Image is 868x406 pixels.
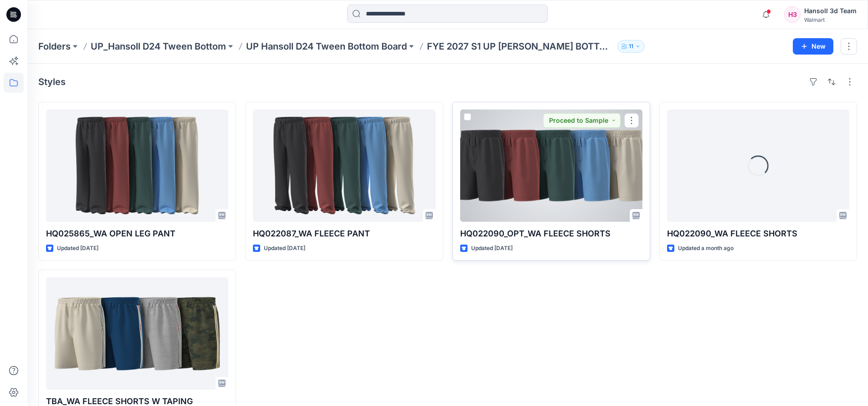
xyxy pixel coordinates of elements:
[427,40,614,53] p: FYE 2027 S1 UP [PERSON_NAME] BOTTOM
[471,244,513,253] p: Updated [DATE]
[460,110,642,222] a: HQ022090_OPT_WA FLEECE SHORTS
[629,41,633,51] p: 11
[253,227,435,240] p: HQ022087_WA FLEECE PANT
[246,40,407,53] a: UP Hansoll D24 Tween Bottom Board
[793,38,833,55] button: New
[784,6,801,23] div: H3
[46,277,228,390] a: TBA_WA FLEECE SHORTS W TAPING
[460,227,642,240] p: HQ022090_OPT_WA FLEECE SHORTS
[264,244,305,253] p: Updated [DATE]
[617,40,645,53] button: 11
[678,244,734,253] p: Updated a month ago
[804,16,857,23] div: Walmart
[46,227,228,240] p: HQ025865_WA OPEN LEG PANT
[253,110,435,222] a: HQ022087_WA FLEECE PANT
[91,40,226,53] a: UP_Hansoll D24 Tween Bottom
[804,5,857,16] div: Hansoll 3d Team
[38,40,71,53] a: Folders
[46,110,228,222] a: HQ025865_WA OPEN LEG PANT
[667,227,849,240] p: HQ022090_WA FLEECE SHORTS
[38,76,66,87] h4: Styles
[57,244,98,253] p: Updated [DATE]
